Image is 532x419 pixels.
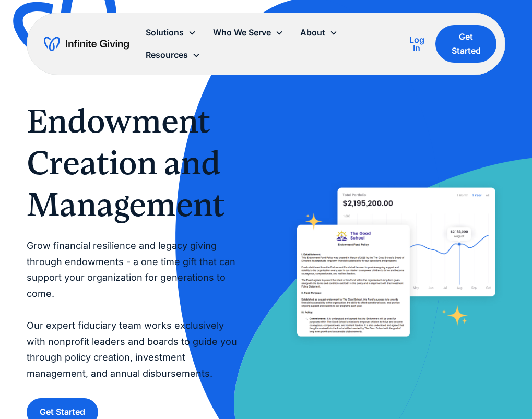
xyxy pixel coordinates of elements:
[205,21,292,44] div: Who We Serve
[287,179,506,348] img: Infinite Giving’s endowment software makes it easy for donors to give.
[44,35,129,52] a: home
[27,100,245,225] h1: Endowment Creation and Management
[300,26,325,40] div: About
[406,35,427,52] div: Log In
[137,44,209,66] div: Resources
[146,48,188,62] div: Resources
[406,33,427,54] a: Log In
[27,238,245,381] p: Grow financial resilience and legacy giving through endowments - a one time gift that can support...
[137,21,205,44] div: Solutions
[146,26,184,40] div: Solutions
[213,26,271,40] div: Who We Serve
[292,21,346,44] div: About
[435,25,496,63] a: Get Started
